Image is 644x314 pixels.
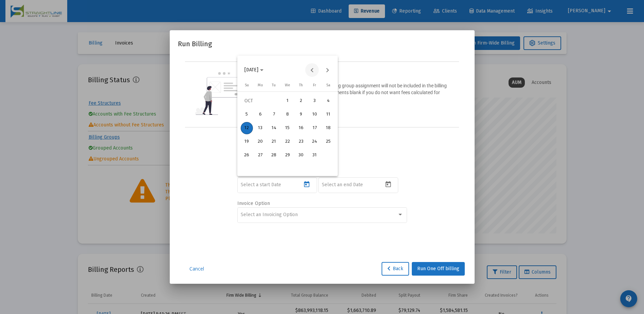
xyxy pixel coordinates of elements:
[308,121,321,135] button: 2025-10-17
[305,63,319,77] button: Previous month
[281,95,294,107] div: 1
[309,149,321,161] div: 31
[254,108,267,121] button: 2025-10-06
[254,108,266,121] div: 6
[294,149,308,162] button: 2025-10-30
[281,108,294,121] div: 8
[299,83,303,87] span: Th
[267,149,281,162] button: 2025-10-28
[281,149,294,162] button: 2025-10-29
[309,136,321,148] div: 24
[254,135,267,149] button: 2025-10-20
[240,121,254,135] button: 2025-10-12
[268,108,280,121] div: 7
[321,121,335,135] button: 2025-10-18
[308,135,321,149] button: 2025-10-24
[313,83,316,87] span: Fr
[241,149,253,161] div: 26
[241,136,253,148] div: 19
[267,108,281,121] button: 2025-10-07
[254,149,267,162] button: 2025-10-27
[268,136,280,148] div: 21
[295,95,307,107] div: 2
[295,149,307,161] div: 30
[308,149,321,162] button: 2025-10-31
[268,122,280,134] div: 14
[322,95,334,107] div: 4
[320,63,334,77] button: Next month
[240,149,254,162] button: 2025-10-26
[294,121,308,135] button: 2025-10-16
[241,122,253,134] div: 12
[295,122,307,134] div: 16
[295,136,307,148] div: 23
[244,67,258,73] span: [DATE]
[258,83,263,87] span: Mo
[240,108,254,121] button: 2025-10-05
[322,136,334,148] div: 25
[239,63,269,77] button: Choose month and year
[254,121,267,135] button: 2025-10-13
[241,108,253,121] div: 5
[254,122,266,134] div: 13
[267,135,281,149] button: 2025-10-21
[267,121,281,135] button: 2025-10-14
[281,149,294,161] div: 29
[295,108,307,121] div: 9
[321,135,335,149] button: 2025-10-25
[281,135,294,149] button: 2025-10-22
[321,94,335,108] button: 2025-10-04
[281,122,294,134] div: 15
[245,83,249,87] span: Su
[294,135,308,149] button: 2025-10-23
[272,83,276,87] span: Tu
[281,108,294,121] button: 2025-10-08
[309,108,321,121] div: 10
[254,149,266,161] div: 27
[294,108,308,121] button: 2025-10-09
[268,149,280,161] div: 28
[308,108,321,121] button: 2025-10-10
[281,121,294,135] button: 2025-10-15
[326,83,330,87] span: Sa
[240,135,254,149] button: 2025-10-19
[285,83,290,87] span: We
[281,94,294,108] button: 2025-10-01
[281,136,294,148] div: 22
[322,122,334,134] div: 18
[322,108,334,121] div: 11
[240,94,281,108] td: OCT
[309,95,321,107] div: 3
[321,108,335,121] button: 2025-10-11
[254,136,266,148] div: 20
[309,122,321,134] div: 17
[294,94,308,108] button: 2025-10-02
[308,94,321,108] button: 2025-10-03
